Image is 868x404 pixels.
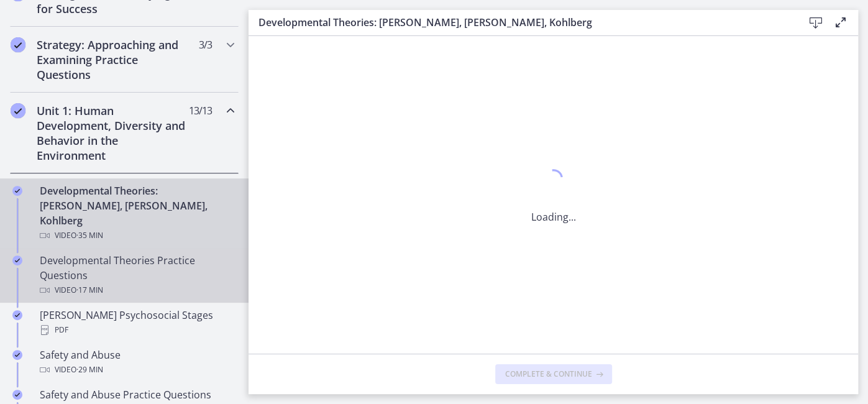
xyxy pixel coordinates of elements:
[199,37,212,52] span: 3 / 3
[76,362,103,377] span: · 29 min
[12,186,22,196] i: Completed
[76,283,103,298] span: · 17 min
[40,362,234,377] div: Video
[11,103,25,118] i: Completed
[40,183,234,243] div: Developmental Theories: [PERSON_NAME], [PERSON_NAME], Kohlberg
[258,15,783,30] h3: Developmental Theories: [PERSON_NAME], [PERSON_NAME], Kohlberg
[40,308,234,337] div: [PERSON_NAME] Psychosocial Stages
[40,228,234,243] div: Video
[531,166,576,195] div: 1
[12,255,22,265] i: Completed
[12,390,22,400] i: Completed
[189,103,212,118] span: 13 / 13
[76,228,103,243] span: · 35 min
[531,209,576,224] p: Loading...
[40,283,234,298] div: Video
[40,253,234,298] div: Developmental Theories Practice Questions
[495,364,612,384] button: Complete & continue
[505,369,592,379] span: Complete & continue
[37,103,188,163] h2: Unit 1: Human Development, Diversity and Behavior in the Environment
[40,347,234,377] div: Safety and Abuse
[37,37,188,82] h2: Strategy: Approaching and Examining Practice Questions
[40,323,234,337] div: PDF
[12,310,22,320] i: Completed
[11,37,25,52] i: Completed
[12,350,22,360] i: Completed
